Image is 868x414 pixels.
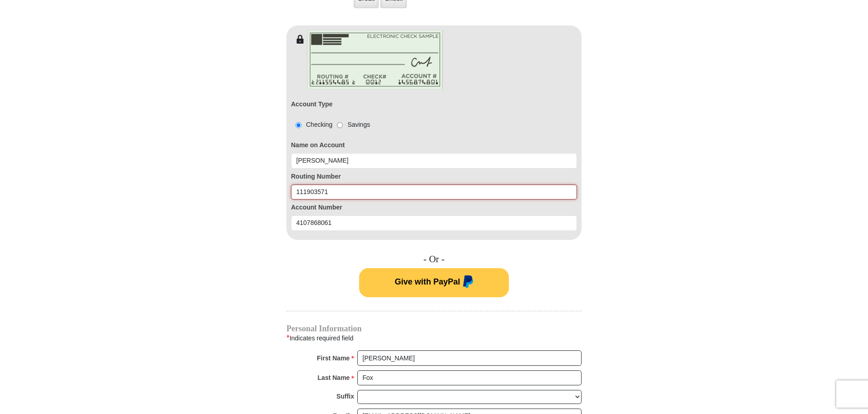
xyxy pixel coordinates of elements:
[318,371,350,384] strong: Last Name
[460,275,473,290] img: paypal
[291,172,577,181] label: Routing Number
[359,268,509,297] button: Give with PayPal
[336,390,354,403] strong: Suffix
[317,352,350,364] strong: First Name
[286,325,582,332] h4: Personal Information
[395,277,460,286] span: Give with PayPal
[286,254,582,265] h4: - Or -
[291,140,577,150] label: Name on Account
[291,100,333,109] label: Account Type
[291,120,370,130] div: Checking Savings
[291,203,577,212] label: Account Number
[286,332,582,344] div: Indicates required field
[307,30,443,90] img: check-en.png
